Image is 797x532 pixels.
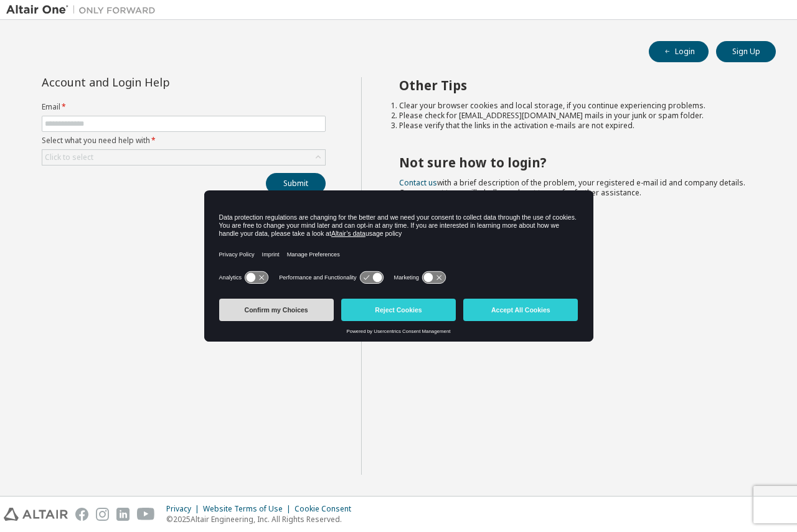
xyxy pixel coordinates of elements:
[6,4,162,16] img: Altair One
[166,504,203,514] div: Privacy
[399,111,754,121] li: Please check for [EMAIL_ADDRESS][DOMAIN_NAME] mails in your junk or spam folder.
[716,41,776,62] button: Sign Up
[42,136,326,146] label: Select what you need help with
[137,508,155,521] img: youtube.svg
[266,173,326,194] button: Submit
[42,77,269,87] div: Account and Login Help
[399,177,745,198] span: with a brief description of the problem, your registered e-mail id and company details. Our suppo...
[116,508,130,521] img: linkedin.svg
[399,77,754,93] h2: Other Tips
[4,508,68,521] img: altair_logo.svg
[42,150,325,165] div: Click to select
[649,41,709,62] button: Login
[399,101,754,111] li: Clear your browser cookies and local storage, if you continue experiencing problems.
[166,514,359,525] p: © 2025 Altair Engineering, Inc. All Rights Reserved.
[295,504,359,514] div: Cookie Consent
[203,504,295,514] div: Website Terms of Use
[399,177,437,188] a: Contact us
[45,152,93,162] div: Click to select
[399,154,754,170] h2: Not sure how to login?
[399,121,754,131] li: Please verify that the links in the activation e-mails are not expired.
[75,508,88,521] img: facebook.svg
[96,508,109,521] img: instagram.svg
[42,102,326,112] label: Email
